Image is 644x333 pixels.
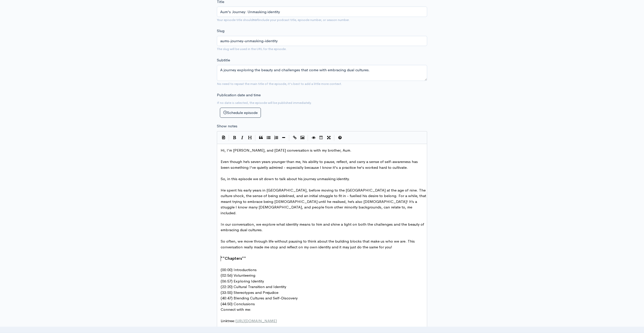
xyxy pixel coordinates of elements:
[221,284,286,289] span: (22:20) Cultural Transition and Identity
[334,135,335,141] i: |
[221,267,257,272] span: (00:00) Introductions
[265,134,272,141] button: Generic List
[217,7,427,17] input: What is the episode's title?
[221,290,278,295] span: (33:55) Stereotypes and Prejudice
[221,279,264,283] span: (06:57) Exploring Identity
[217,57,230,63] label: Subtitle
[231,134,238,141] button: Bold
[217,92,261,98] label: Publication date and time
[221,222,425,232] span: In our conversation, we explore what identity means to him and shine a light on both the challeng...
[225,256,242,261] span: Chapters
[255,135,256,141] i: |
[217,82,342,86] small: No need to repeat the main title of the episode, it's best to add a little more context.
[299,134,306,141] button: Insert Image
[221,301,255,306] span: (44:50) Conclusions
[217,36,427,46] input: title-of-episode
[221,318,277,323] span: Linktree:
[317,134,325,141] button: Toggle Side by Side
[221,307,251,312] span: Connect with me:
[221,239,416,249] span: So often, we move through life without pausing to think about the building blocks that make us wh...
[221,273,255,278] span: (02:56) Volunteering
[257,134,265,141] button: Quote
[238,134,246,141] button: Italic
[221,176,350,181] span: So, in this episode we sit down to talk about his journey unmasking identity.
[217,47,287,51] small: The slug will be used in the URL for the episode.
[221,296,298,300] span: (40:47) Blending Cultures and Self-Discovery
[217,123,237,129] label: Show notes
[217,18,350,22] small: Your episode title should include your podcast title, episode number, or season number.
[220,134,227,141] button: Insert Show Notes Template
[289,135,289,141] i: |
[221,159,419,170] span: Even though he’s seven years younger than me, his ability to pause, reflect, and carry a sense of...
[220,108,261,118] button: Schedule episode
[217,101,312,105] small: If no date is selected, the episode will be published immediately.
[291,134,299,141] button: Create Link
[272,134,280,141] button: Numbered List
[310,134,317,141] button: Toggle Preview
[246,134,254,141] button: Heading
[253,18,259,22] strong: not
[280,134,287,141] button: Insert Horizontal Line
[221,188,427,215] span: He spent his early years in [GEOGRAPHIC_DATA], before moving to the [GEOGRAPHIC_DATA] at the age ...
[221,148,351,153] span: Hi, I’m [PERSON_NAME], and [DATE] conversation is with my brother, Aum.
[217,28,224,34] label: Slug
[336,134,344,141] button: Markdown Guide
[235,318,277,323] span: [URL][DOMAIN_NAME]
[325,134,333,141] button: Toggle Fullscreen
